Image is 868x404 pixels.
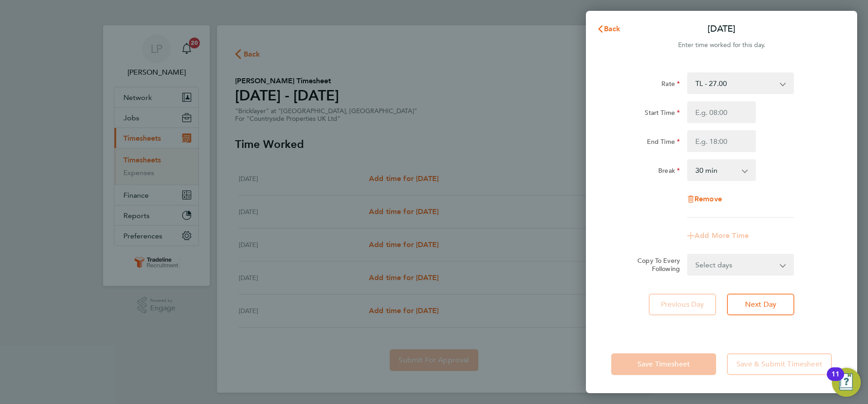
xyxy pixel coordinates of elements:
[630,257,680,273] label: Copy To Every Following
[604,24,621,33] span: Back
[745,300,776,309] span: Next Day
[586,40,857,51] div: Enter time worked for this day.
[727,294,794,315] button: Next Day
[645,109,680,119] label: Start Time
[661,80,680,90] label: Rate
[658,166,680,177] label: Break
[708,23,736,35] p: [DATE]
[687,101,756,123] input: E.g. 08:00
[831,374,840,386] div: 11
[687,130,756,152] input: E.g. 18:00
[694,195,722,203] span: Remove
[588,20,630,38] button: Back
[647,138,680,148] label: End Time
[687,195,722,203] button: Remove
[832,368,861,397] button: Open Resource Center, 11 new notifications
